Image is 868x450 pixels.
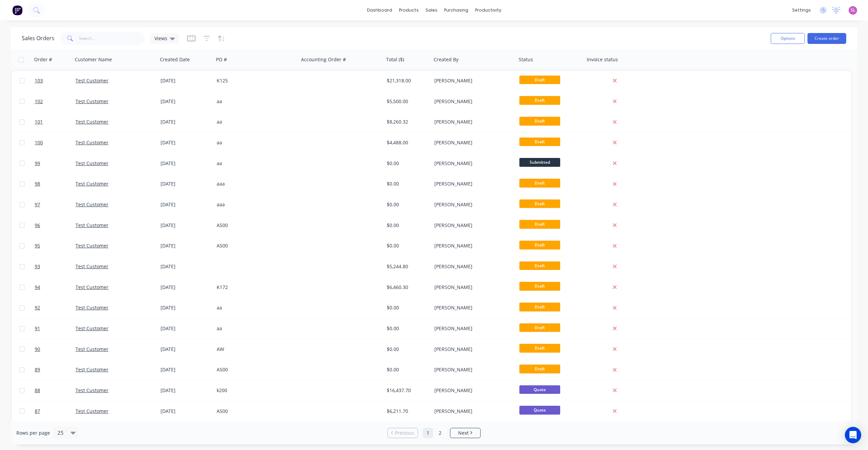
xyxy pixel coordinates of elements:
[217,346,292,353] div: AW
[217,201,292,208] div: aaa
[35,325,40,332] span: 91
[519,179,560,187] span: Draft
[76,366,108,373] a: Test Customer
[161,304,211,311] div: [DATE]
[217,408,292,415] div: A500
[364,5,396,15] a: dashboard
[217,180,292,187] div: aaa
[385,428,483,438] ul: Pagination
[519,96,560,105] span: Draft
[519,385,560,394] span: Quote
[35,387,40,394] span: 88
[76,408,108,414] a: Test Customer
[217,77,292,84] div: K125
[386,56,404,63] div: Total ($)
[423,428,433,438] a: Page 1 is your current page
[217,366,292,373] div: A500
[851,7,855,13] span: SL
[76,387,108,393] a: Test Customer
[76,325,108,332] a: Test Customer
[76,160,108,166] a: Test Customer
[35,366,40,373] span: 89
[35,304,40,311] span: 92
[519,117,560,125] span: Draft
[35,215,76,236] a: 96
[35,401,76,421] a: 87
[76,222,108,228] a: Test Customer
[35,359,76,380] a: 89
[154,35,167,42] span: Views
[434,98,510,105] div: [PERSON_NAME]
[845,427,861,443] div: Open Intercom Messenger
[35,222,40,229] span: 96
[387,325,427,332] div: $0.00
[519,56,533,63] div: Status
[387,387,427,394] div: $16,437.70
[76,263,108,270] a: Test Customer
[35,91,76,112] a: 102
[35,118,43,125] span: 101
[161,77,211,84] div: [DATE]
[301,56,346,63] div: Accounting Order #
[434,139,510,146] div: [PERSON_NAME]
[472,5,505,15] div: productivity
[519,76,560,84] span: Draft
[519,365,560,373] span: Draft
[434,77,510,84] div: [PERSON_NAME]
[519,138,560,146] span: Draft
[435,428,445,438] a: Page 2
[422,5,441,15] div: sales
[434,325,510,332] div: [PERSON_NAME]
[76,180,108,187] a: Test Customer
[217,242,292,249] div: A500
[434,263,510,270] div: [PERSON_NAME]
[76,98,108,105] a: Test Customer
[75,56,112,63] div: Customer Name
[35,180,40,187] span: 98
[12,5,22,15] img: Factory
[35,242,40,249] span: 95
[35,70,76,91] a: 103
[35,346,40,353] span: 90
[22,35,54,42] h1: Sales Orders
[161,263,211,270] div: [DATE]
[387,304,427,311] div: $0.00
[76,284,108,290] a: Test Customer
[217,118,292,125] div: aa
[35,298,76,318] a: 92
[35,194,76,215] a: 97
[771,33,805,44] button: Options
[35,160,40,167] span: 99
[161,242,211,249] div: [DATE]
[16,430,50,436] span: Rows per page
[434,387,510,394] div: [PERSON_NAME]
[387,180,427,187] div: $0.00
[35,201,40,208] span: 97
[434,304,510,311] div: [PERSON_NAME]
[458,430,469,436] span: Next
[161,284,211,291] div: [DATE]
[35,139,43,146] span: 100
[217,325,292,332] div: aa
[434,222,510,229] div: [PERSON_NAME]
[388,430,418,436] a: Previous page
[434,180,510,187] div: [PERSON_NAME]
[434,408,510,415] div: [PERSON_NAME]
[450,430,480,436] a: Next page
[161,346,211,353] div: [DATE]
[387,77,427,84] div: $21,318.00
[396,5,422,15] div: products
[161,160,211,167] div: [DATE]
[434,346,510,353] div: [PERSON_NAME]
[161,325,211,332] div: [DATE]
[434,56,458,63] div: Created By
[161,180,211,187] div: [DATE]
[161,139,211,146] div: [DATE]
[387,346,427,353] div: $0.00
[76,139,108,146] a: Test Customer
[35,236,76,256] a: 95
[76,346,108,352] a: Test Customer
[434,118,510,125] div: [PERSON_NAME]
[35,98,43,105] span: 102
[76,77,108,84] a: Test Customer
